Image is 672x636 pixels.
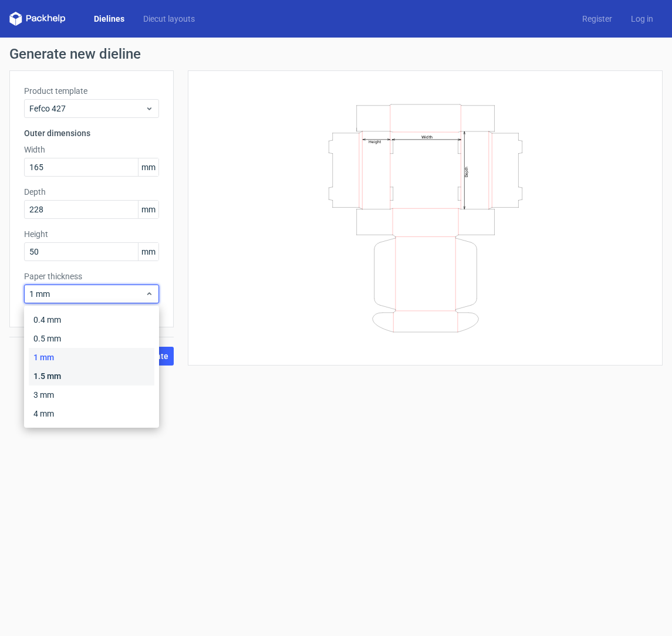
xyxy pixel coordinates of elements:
a: Diecut layouts [134,13,204,25]
h1: Generate new dieline [9,47,663,61]
div: 0.5 mm [29,329,154,348]
h3: Outer dimensions [24,127,159,139]
span: Fefco 427 [29,103,145,114]
div: 1 mm [29,348,154,367]
div: 4 mm [29,404,154,423]
div: 3 mm [29,385,154,404]
label: Width [24,144,159,155]
label: Depth [24,186,159,198]
label: Height [24,228,159,240]
text: Depth [464,166,469,177]
div: 0.4 mm [29,310,154,329]
text: Height [369,139,381,144]
span: 1 mm [29,288,145,300]
a: Log in [622,13,663,25]
span: mm [138,201,158,218]
label: Paper thickness [24,270,159,282]
label: Product template [24,85,159,97]
text: Width [421,134,433,139]
div: 1.5 mm [29,367,154,385]
span: mm [138,158,158,176]
a: Register [573,13,622,25]
span: mm [138,243,158,261]
a: Dielines [85,13,134,25]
